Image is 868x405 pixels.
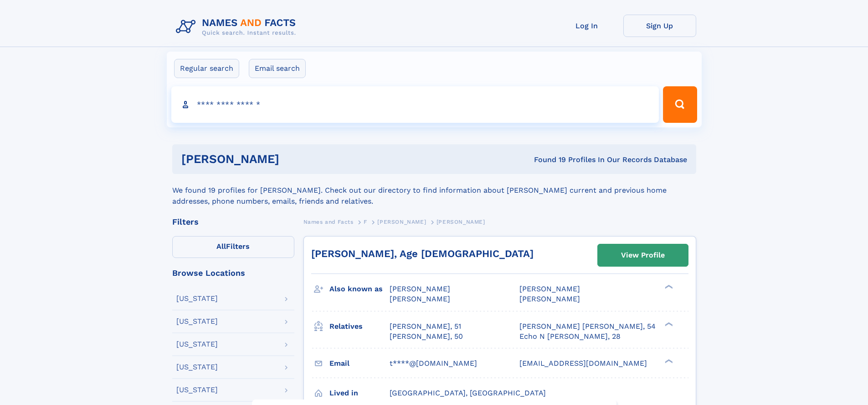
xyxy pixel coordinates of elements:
div: [US_STATE] [176,363,218,371]
span: [PERSON_NAME] [519,284,580,293]
span: [EMAIL_ADDRESS][DOMAIN_NAME] [519,359,647,368]
div: Found 19 Profiles In Our Records Database [406,155,687,165]
div: [US_STATE] [176,318,218,325]
h3: Lived in [329,385,390,401]
span: [PERSON_NAME] [390,295,450,303]
label: Regular search [174,59,239,78]
span: All [216,242,226,251]
button: Search Button [663,86,697,123]
label: Email search [249,59,306,78]
div: View Profile [621,245,665,266]
label: Filters [172,236,294,258]
span: [PERSON_NAME] [390,284,450,293]
div: ❯ [663,284,673,290]
div: [US_STATE] [176,295,218,302]
a: [PERSON_NAME], 50 [390,331,463,342]
a: Sign Up [623,15,696,37]
img: Logo Names and Facts [172,15,303,39]
a: [PERSON_NAME] [377,216,426,227]
h3: Relatives [329,319,390,334]
a: Names and Facts [303,216,354,227]
h3: Email [329,356,390,371]
div: [US_STATE] [176,341,218,348]
div: [US_STATE] [176,386,218,394]
div: We found 19 profiles for [PERSON_NAME]. Check out our directory to find information about [PERSON... [172,174,696,207]
a: [PERSON_NAME], 51 [390,321,461,331]
a: Log In [550,15,623,37]
a: F [364,216,367,227]
span: F [364,219,367,225]
div: ❯ [663,321,673,327]
h1: [PERSON_NAME] [181,153,407,165]
input: search input [171,86,659,123]
h3: Also known as [329,281,390,297]
div: Browse Locations [172,269,294,277]
span: [GEOGRAPHIC_DATA], [GEOGRAPHIC_DATA] [390,389,546,397]
a: Echo N [PERSON_NAME], 28 [519,331,621,342]
a: View Profile [598,244,688,266]
div: Filters [172,218,294,226]
a: [PERSON_NAME], Age [DEMOGRAPHIC_DATA] [311,248,534,259]
a: [PERSON_NAME] [PERSON_NAME], 54 [519,321,656,331]
span: [PERSON_NAME] [437,219,485,225]
span: [PERSON_NAME] [519,295,580,303]
div: ❯ [663,358,673,364]
span: [PERSON_NAME] [377,219,426,225]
